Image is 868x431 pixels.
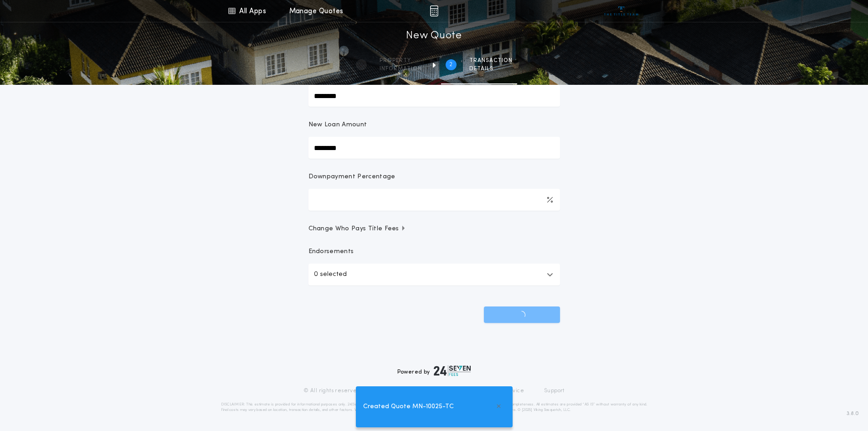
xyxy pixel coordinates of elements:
img: logo [434,365,471,376]
span: Transaction [469,57,513,64]
input: Downpayment Percentage [308,189,560,211]
span: information [380,65,422,73]
p: New Loan Amount [308,120,367,130]
h1: New Quote [406,29,462,43]
p: 0 selected [314,269,347,280]
img: img [430,5,438,16]
img: vs-icon [604,6,638,16]
input: New Loan Amount [308,137,560,159]
span: details [469,65,513,73]
button: 0 selected [308,264,560,286]
p: Downpayment Percentage [308,172,395,182]
p: Endorsements [308,247,560,256]
button: Change Who Pays Title Fees [308,224,560,234]
input: Sale Price [308,85,560,107]
span: Property [380,57,422,64]
div: Powered by [397,365,471,376]
span: Change Who Pays Title Fees [308,224,406,234]
h2: 2 [449,61,452,68]
span: Created Quote MN-10025-TC [363,402,454,412]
